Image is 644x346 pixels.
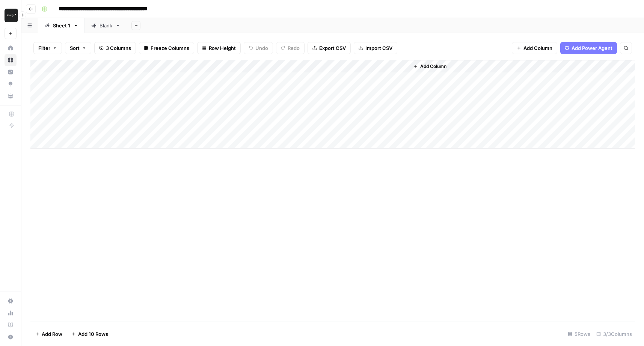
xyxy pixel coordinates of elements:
a: Learning Hub [5,319,17,331]
span: Add 10 Rows [78,330,108,338]
span: Add Column [420,63,446,70]
button: Sort [65,42,91,54]
button: Undo [244,42,273,54]
button: Add Column [512,42,557,54]
div: Blank [100,22,112,29]
button: Add Column [410,62,449,71]
a: Usage [5,307,17,319]
button: Add Power Agent [560,42,617,54]
button: Filter [33,42,62,54]
div: Sheet 1 [53,22,70,29]
span: Add Row [42,330,62,338]
img: Klaviyo Logo [5,9,18,22]
button: Add Row [30,328,67,340]
a: Browse [5,54,17,66]
span: Export CSV [319,44,346,52]
a: Insights [5,66,17,78]
span: Add Column [523,44,552,52]
button: Add 10 Rows [67,328,113,340]
div: 3/3 Columns [593,328,635,340]
span: 3 Columns [106,44,131,52]
button: Import CSV [354,42,397,54]
span: Import CSV [365,44,392,52]
a: Sheet 1 [38,18,85,33]
span: Add Power Agent [572,44,612,52]
span: Redo [288,44,300,52]
button: Help + Support [5,331,17,343]
button: Export CSV [308,42,351,54]
button: 3 Columns [94,42,136,54]
div: 5 Rows [565,328,593,340]
a: Opportunities [5,78,17,90]
a: Home [5,42,17,54]
button: Row Height [197,42,241,54]
a: Settings [5,295,17,307]
button: Workspace: Klaviyo [5,6,17,25]
button: Freeze Columns [139,42,194,54]
span: Freeze Columns [151,44,189,52]
span: Filter [38,44,50,52]
a: Your Data [5,90,17,102]
button: Redo [276,42,305,54]
span: Row Height [209,44,236,52]
span: Undo [255,44,268,52]
a: Blank [85,18,127,33]
span: Sort [70,44,80,52]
